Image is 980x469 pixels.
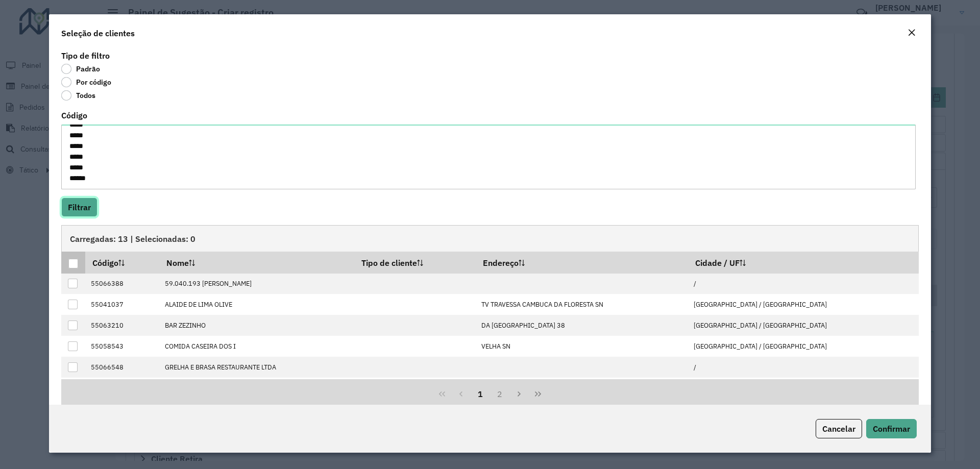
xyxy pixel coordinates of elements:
td: [GEOGRAPHIC_DATA] / [GEOGRAPHIC_DATA] [688,378,918,399]
td: ICARO DELAMARE DA SI [159,378,354,399]
label: Código [61,109,87,121]
td: DA [GEOGRAPHIC_DATA] 38 [476,315,688,336]
label: Todos [61,90,95,101]
td: 55063210 [85,315,159,336]
td: BAR ZEZINHO [159,315,354,336]
label: Por código [61,77,111,87]
th: Cidade / UF [688,252,918,273]
button: 1 [471,384,490,404]
td: 55066388 [85,274,159,294]
td: COMIDA CASEIRA DOS I [159,336,354,357]
th: Código [85,252,159,273]
button: Filtrar [61,198,97,217]
td: EST DE [GEOGRAPHIC_DATA] 370 [476,378,688,399]
td: [GEOGRAPHIC_DATA] / [GEOGRAPHIC_DATA] [688,336,918,357]
button: Confirmar [866,419,917,438]
label: Padrão [61,64,100,74]
th: Tipo de cliente [355,252,476,273]
span: Confirmar [873,424,910,434]
td: / [688,357,918,378]
td: [GEOGRAPHIC_DATA] / [GEOGRAPHIC_DATA] [688,315,918,336]
button: 2 [490,384,509,404]
td: 55043972 [85,378,159,399]
td: GRELHA E BRASA RESTAURANTE LTDA [159,357,354,378]
button: Last Page [528,384,548,404]
button: Cancelar [816,419,862,438]
td: 59.040.193 [PERSON_NAME] [159,274,354,294]
div: Carregadas: 13 | Selecionadas: 0 [61,225,919,252]
th: Endereço [476,252,688,273]
td: 55058543 [85,336,159,357]
button: Next Page [509,384,529,404]
td: [GEOGRAPHIC_DATA] / [GEOGRAPHIC_DATA] [688,294,918,315]
td: 55066548 [85,357,159,378]
button: Close [904,27,919,40]
h4: Seleção de clientes [61,27,135,39]
td: 55041037 [85,294,159,315]
td: TV TRAVESSA CAMBUCA DA FLORESTA SN [476,294,688,315]
label: Tipo de filtro [61,50,110,62]
em: Fechar [908,29,916,37]
span: Cancelar [822,424,855,434]
td: VELHA SN [476,336,688,357]
td: / [688,274,918,294]
th: Nome [159,252,354,273]
td: ALAIDE DE LIMA OLIVE [159,294,354,315]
